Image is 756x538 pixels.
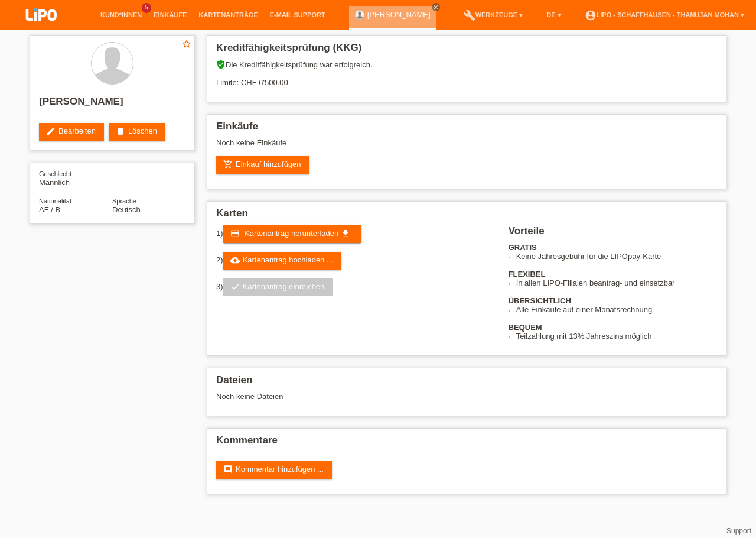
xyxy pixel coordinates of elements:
span: Nationalität [39,197,71,205]
h2: Vorteile [509,225,717,243]
span: Kartenantrag herunterladen [245,229,338,238]
h2: Kommentare [216,435,717,452]
i: build [464,9,475,21]
b: FLEXIBEL [509,270,546,278]
i: comment [223,465,233,474]
li: Alle Einkäufe auf einer Monatsrechnung [516,305,717,314]
i: edit [46,127,56,136]
h2: Dateien [216,374,717,392]
a: Einkäufe [148,11,193,18]
b: GRATIS [509,243,537,252]
a: add_shopping_cartEinkauf hinzufügen [216,156,309,174]
span: Geschlecht [39,170,71,177]
i: credit_card [230,229,240,238]
a: [PERSON_NAME] [367,10,431,19]
span: 5 [142,3,151,13]
a: editBearbeiten [39,123,104,141]
a: star_border [181,38,192,51]
i: delete [116,127,125,136]
span: Deutsch [112,205,141,214]
i: cloud_upload [230,255,240,265]
a: cloud_uploadKartenantrag hochladen ... [223,252,341,270]
a: E-Mail Support [264,11,331,18]
div: 2) [216,252,494,270]
h2: Einkäufe [216,121,717,138]
a: LIPO pay [12,24,71,33]
a: Kund*innen [94,11,148,18]
i: account_circle [585,9,597,21]
li: Teilzahlung mit 13% Jahreszins möglich [516,332,717,341]
a: Support [726,527,751,535]
span: Afghanistan / B / 05.08.2016 [39,205,60,214]
h2: [PERSON_NAME] [39,96,185,114]
i: get_app [341,229,350,238]
a: DE ▾ [540,11,566,18]
h2: Karten [216,208,717,225]
div: Die Kreditfähigkeitsprüfung war erfolgreich. Limite: CHF 6'500.00 [216,60,717,96]
i: star_border [181,38,192,49]
a: buildWerkzeuge ▾ [458,11,529,18]
b: BEQUEM [509,323,542,332]
div: 1) [216,225,494,243]
i: close [433,4,439,10]
i: check [230,282,240,291]
div: Noch keine Einkäufe [216,138,717,156]
a: checkKartenantrag einreichen [223,278,333,296]
a: credit_card Kartenantrag herunterladen get_app [223,225,361,243]
a: account_circleLIPO - Schaffhausen - Thanujan Mohan ▾ [579,11,750,18]
li: In allen LIPO-Filialen beantrag- und einsetzbar [516,278,717,287]
div: 3) [216,278,494,296]
div: Noch keine Dateien [216,392,577,401]
h2: Kreditfähigkeitsprüfung (KKG) [216,42,717,60]
b: ÜBERSICHTLICH [509,296,571,305]
div: Männlich [39,169,112,187]
li: Keine Jahresgebühr für die LIPOpay-Karte [516,252,717,261]
i: add_shopping_cart [223,160,233,169]
a: deleteLöschen [109,123,165,141]
span: Sprache [112,197,136,205]
a: Kartenanträge [193,11,264,18]
a: close [432,3,440,11]
a: commentKommentar hinzufügen ... [216,461,332,479]
i: verified_user [216,60,226,69]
